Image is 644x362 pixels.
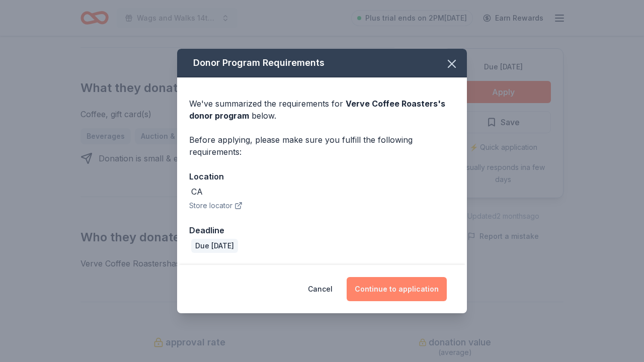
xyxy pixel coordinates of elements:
div: Due [DATE] [191,239,238,253]
div: Location [189,170,455,183]
button: Continue to application [347,277,447,301]
div: We've summarized the requirements for below. [189,98,455,122]
div: Deadline [189,224,455,237]
button: Store locator [189,200,243,212]
div: CA [191,186,203,198]
button: Cancel [308,277,333,301]
div: Donor Program Requirements [177,49,467,77]
div: Before applying, please make sure you fulfill the following requirements: [189,134,455,158]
